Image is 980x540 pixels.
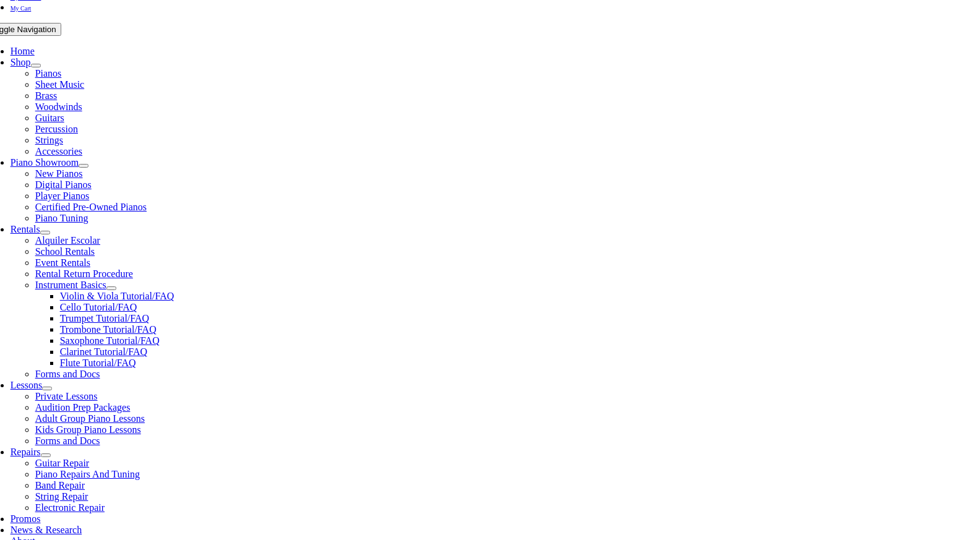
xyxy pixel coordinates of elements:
[35,146,82,156] a: Accessories
[35,101,82,112] a: Woodwinds
[11,447,41,457] a: Repairs
[60,335,160,346] a: Saxophone Tutorial/FAQ
[35,413,145,424] a: Adult Group Piano Lessons
[35,402,131,413] a: Audition Prep Packages
[11,5,32,12] span: My Cart
[35,491,88,502] a: String Repair
[35,213,88,223] a: Piano Tuning
[60,358,136,368] a: Flute Tutorial/FAQ
[11,380,43,390] a: Lessons
[60,302,137,312] a: Cello Tutorial/FAQ
[35,458,90,468] a: Guitar Repair
[35,191,90,201] a: Player Pianos
[35,179,92,190] a: Digital Pianos
[35,480,85,491] a: Band Repair
[11,2,32,12] a: My Cart
[79,164,88,168] button: Open submenu of Piano Showroom
[35,268,133,279] a: Rental Return Procedure
[60,313,149,324] a: Trumpet Tutorial/FAQ
[35,257,90,268] a: Event Rentals
[35,68,62,79] a: Pianos
[35,90,58,101] a: Brass
[31,64,41,67] button: Open submenu of Shop
[40,231,50,234] button: Open submenu of Rentals
[35,124,78,134] a: Percussion
[11,157,79,168] a: Piano Showroom
[35,202,147,212] a: Certified Pre-Owned Pianos
[11,57,31,67] a: Shop
[41,453,51,457] button: Open submenu of Repairs
[11,46,35,56] a: Home
[35,391,98,401] a: Private Lessons
[60,346,148,357] a: Clarinet Tutorial/FAQ
[35,369,100,379] a: Forms and Docs
[35,168,83,179] a: New Pianos
[35,424,141,435] a: Kids Group Piano Lessons
[35,113,64,123] a: Guitars
[42,387,52,390] button: Open submenu of Lessons
[11,224,40,234] a: Rentals
[60,291,174,301] a: Violin & Viola Tutorial/FAQ
[35,435,100,446] a: Forms and Docs
[11,513,41,524] a: Promos
[35,469,140,479] a: Piano Repairs And Tuning
[11,525,82,535] a: News & Research
[106,286,116,290] button: Open submenu of Instrument Basics
[35,280,106,290] a: Instrument Basics
[35,79,85,90] a: Sheet Music
[35,502,105,513] a: Electronic Repair
[35,135,63,145] a: Strings
[35,246,95,257] a: School Rentals
[60,324,157,335] a: Trombone Tutorial/FAQ
[35,235,100,246] a: Alquiler Escolar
